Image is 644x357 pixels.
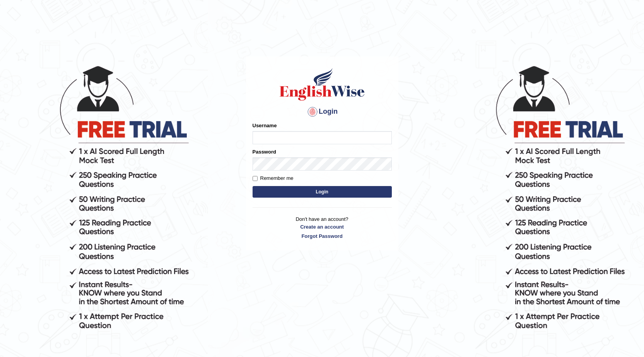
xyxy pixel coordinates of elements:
[253,232,392,240] a: Forgot Password
[253,176,258,181] input: Remember me
[253,122,277,129] label: Username
[278,67,366,102] img: Logo of English Wise sign in for intelligent practice with AI
[253,148,276,155] label: Password
[253,215,392,239] p: Don't have an account?
[253,106,392,118] h4: Login
[253,223,392,231] a: Create an account
[253,186,392,198] button: Login
[253,174,294,182] label: Remember me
